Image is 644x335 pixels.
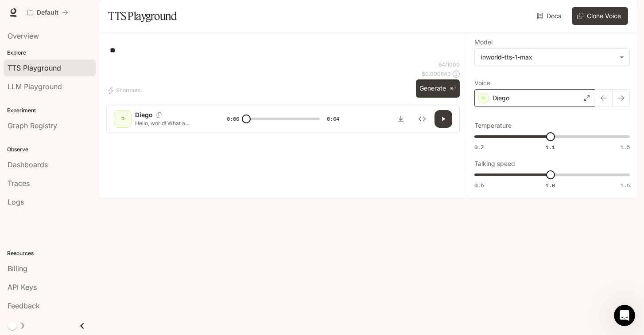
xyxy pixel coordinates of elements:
[572,7,628,25] button: Clone Voice
[422,70,451,78] p: $ 0.000640
[621,143,630,151] span: 1.5
[474,80,490,86] p: Voice
[392,110,410,128] button: Download audio
[438,61,460,68] p: 64 / 1000
[416,79,460,98] button: Generate⌘⏎
[474,122,512,129] p: Temperature
[546,181,555,189] span: 1.0
[493,94,509,102] p: Diego
[481,53,615,62] div: inworld-tts-1-max
[474,181,484,189] span: 0.5
[535,7,565,25] a: Docs
[106,83,144,98] button: Shortcuts
[413,110,431,128] button: Inspect
[108,7,177,25] h1: TTS Playground
[37,9,58,16] p: Default
[450,86,456,91] p: ⌘⏎
[475,49,629,66] div: inworld-tts-1-max
[621,181,630,189] span: 1.5
[135,110,153,119] p: Diego
[153,112,165,118] button: Copy Voice ID
[116,112,130,126] div: D
[614,305,635,326] iframe: Intercom live chat
[327,114,339,123] span: 0:04
[474,39,493,45] p: Model
[474,143,484,151] span: 0.7
[227,114,239,123] span: 0:00
[474,161,515,167] p: Talking speed
[23,4,72,21] button: All workspaces
[135,119,206,127] p: Hello, world! What a wonderful day to be a text-to-speech model!
[546,143,555,151] span: 1.1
